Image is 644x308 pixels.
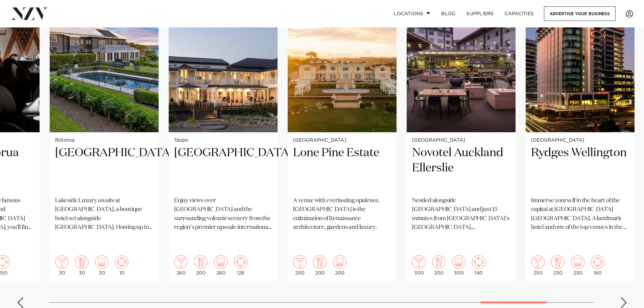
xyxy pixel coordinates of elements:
img: dining.png [75,255,89,269]
div: 30 [75,255,89,276]
img: cocktail.png [412,255,426,269]
a: Advertise your business [544,6,616,21]
a: Locations [388,6,436,21]
div: 230 [551,255,565,276]
a: BLOG [436,6,461,21]
img: cocktail.png [293,255,307,269]
div: 200 [194,255,208,276]
div: 200 [293,255,307,276]
img: theatre.png [214,255,228,269]
img: cocktail.png [174,255,188,269]
img: theatre.png [571,255,585,269]
div: 260 [214,255,228,276]
h2: [GEOGRAPHIC_DATA] [55,145,153,191]
div: 300 [452,255,466,276]
img: nzv-logo.png [11,7,48,20]
div: 200 [313,255,327,276]
div: 128 [234,255,247,276]
p: A venue with everlasting opulence, [GEOGRAPHIC_DATA] is the culmination of Renaissance architectu... [293,196,391,232]
img: dining.png [432,255,446,269]
div: 300 [412,255,426,276]
div: 160 [591,255,604,276]
p: Immerse yourself in the heart of the capital at [GEOGRAPHIC_DATA] [GEOGRAPHIC_DATA]. A landmark h... [531,196,629,232]
img: meeting.png [472,255,485,269]
h2: Rydges Wellington [531,145,629,191]
a: SUPPLIERS [461,6,499,21]
h2: Lone Pine Estate [293,145,391,191]
small: Rotorua [55,138,153,143]
small: [GEOGRAPHIC_DATA] [293,138,391,143]
p: Nestled alongside [GEOGRAPHIC_DATA] and just 15 minutes from [GEOGRAPHIC_DATA]'s [GEOGRAPHIC_DATA... [412,196,510,232]
img: cocktail.png [531,255,545,269]
p: Enjoy views over [GEOGRAPHIC_DATA] and the surrounding volcanic scenery from the region's premier... [174,196,272,232]
div: 250 [531,255,545,276]
h2: [GEOGRAPHIC_DATA] [174,145,272,191]
img: dining.png [194,255,208,269]
a: Capacities [499,6,540,21]
small: [GEOGRAPHIC_DATA] [412,138,510,143]
img: theatre.png [95,255,109,269]
h2: Novotel Auckland Ellerslie [412,145,510,191]
div: 30 [55,255,69,276]
img: dining.png [313,255,327,269]
img: dining.png [551,255,565,269]
img: meeting.png [234,255,247,269]
img: meeting.png [115,255,128,269]
div: 10 [115,255,128,276]
div: 200 [333,255,347,276]
div: 230 [571,255,585,276]
img: meeting.png [591,255,604,269]
small: Taupo [174,138,272,143]
p: Lakeside Luxury awaits at [GEOGRAPHIC_DATA], a boutique hotel set alongside [GEOGRAPHIC_DATA]. Ho... [55,196,153,232]
div: 30 [95,255,109,276]
div: 260 [174,255,188,276]
div: 200 [432,255,446,276]
div: 140 [472,255,485,276]
img: theatre.png [333,255,347,269]
img: cocktail.png [55,255,69,269]
small: [GEOGRAPHIC_DATA] [531,138,629,143]
img: theatre.png [452,255,466,269]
